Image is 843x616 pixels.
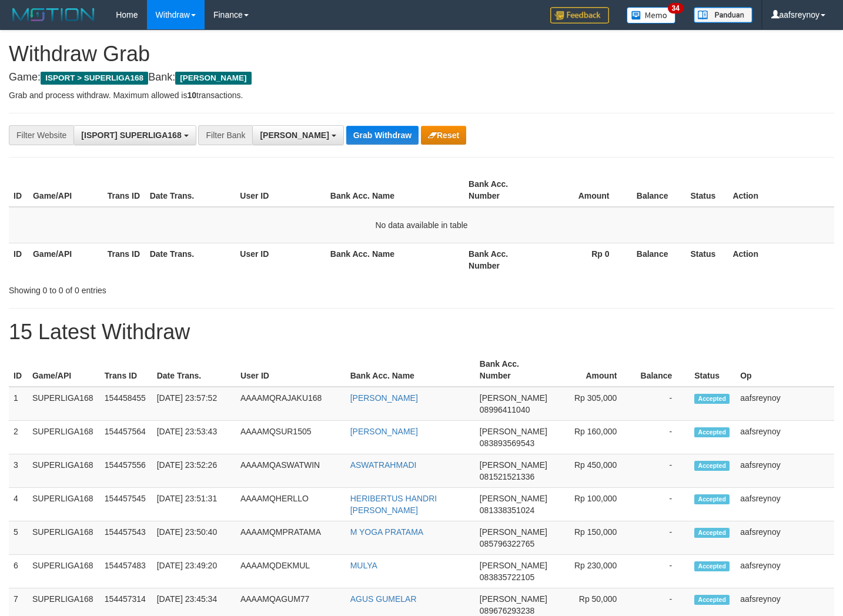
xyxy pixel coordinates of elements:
[9,125,73,145] div: Filter Website
[350,561,377,570] a: MULYA
[694,561,730,571] span: Accepted
[100,454,152,488] td: 154457556
[552,387,634,421] td: Rp 305,000
[634,521,690,555] td: -
[421,126,466,145] button: Reset
[152,421,236,454] td: [DATE] 23:53:43
[538,173,627,207] th: Amount
[694,461,730,471] span: Accepted
[9,72,834,83] h4: Game: Bank:
[103,243,145,276] th: Trans ID
[694,528,730,538] span: Accepted
[552,555,634,588] td: Rp 230,000
[480,494,547,503] span: [PERSON_NAME]
[694,427,730,437] span: Accepted
[260,130,329,140] span: [PERSON_NAME]
[9,521,28,555] td: 5
[480,594,547,604] span: [PERSON_NAME]
[100,421,152,454] td: 154457564
[464,243,538,276] th: Bank Acc. Number
[690,353,735,387] th: Status
[28,521,100,555] td: SUPERLIGA168
[236,488,346,521] td: AAAAMQHERLLO
[552,521,634,555] td: Rp 150,000
[9,454,28,488] td: 3
[28,387,100,421] td: SUPERLIGA168
[480,606,534,615] span: Copy 089676293238 to clipboard
[480,460,547,470] span: [PERSON_NAME]
[9,6,98,24] img: MOTION_logo.png
[552,353,634,387] th: Amount
[326,173,464,207] th: Bank Acc. Name
[187,91,196,100] strong: 10
[350,460,417,470] a: ASWATRAHMADI
[627,243,686,276] th: Balance
[198,125,252,145] div: Filter Bank
[9,555,28,588] td: 6
[350,427,418,436] a: [PERSON_NAME]
[735,555,834,588] td: aafsreynoy
[28,243,103,276] th: Game/API
[326,243,464,276] th: Bank Acc. Name
[480,438,534,448] span: Copy 083893569543 to clipboard
[634,488,690,521] td: -
[685,243,728,276] th: Status
[735,387,834,421] td: aafsreynoy
[350,393,418,403] a: [PERSON_NAME]
[552,421,634,454] td: Rp 160,000
[235,173,326,207] th: User ID
[236,421,346,454] td: AAAAMQSUR1505
[28,454,100,488] td: SUPERLIGA168
[552,488,634,521] td: Rp 100,000
[28,488,100,521] td: SUPERLIGA168
[9,353,28,387] th: ID
[100,353,152,387] th: Trans ID
[728,173,834,207] th: Action
[236,353,346,387] th: User ID
[480,405,530,414] span: Copy 08996411040 to clipboard
[480,505,534,515] span: Copy 081338351024 to clipboard
[634,353,690,387] th: Balance
[28,421,100,454] td: SUPERLIGA168
[694,494,730,504] span: Accepted
[694,394,730,404] span: Accepted
[152,521,236,555] td: [DATE] 23:50:40
[634,421,690,454] td: -
[235,243,326,276] th: User ID
[175,72,251,85] span: [PERSON_NAME]
[145,173,236,207] th: Date Trans.
[735,353,834,387] th: Op
[81,130,181,140] span: [ISPORT] SUPERLIGA168
[627,173,686,207] th: Balance
[252,125,343,145] button: [PERSON_NAME]
[480,561,547,570] span: [PERSON_NAME]
[28,555,100,588] td: SUPERLIGA168
[735,521,834,555] td: aafsreynoy
[152,353,236,387] th: Date Trans.
[152,454,236,488] td: [DATE] 23:52:26
[152,387,236,421] td: [DATE] 23:57:52
[28,173,103,207] th: Game/API
[694,595,730,605] span: Accepted
[9,488,28,521] td: 4
[100,387,152,421] td: 154458455
[145,243,236,276] th: Date Trans.
[668,3,684,14] span: 34
[9,387,28,421] td: 1
[480,393,547,403] span: [PERSON_NAME]
[694,7,752,23] img: panduan.png
[634,555,690,588] td: -
[236,555,346,588] td: AAAAMQDEKMUL
[552,454,634,488] td: Rp 450,000
[480,539,534,548] span: Copy 085796322765 to clipboard
[9,89,834,101] p: Grab and process withdraw. Maximum allowed is transactions.
[480,427,547,436] span: [PERSON_NAME]
[9,421,28,454] td: 2
[685,173,728,207] th: Status
[9,243,28,276] th: ID
[152,488,236,521] td: [DATE] 23:51:31
[735,488,834,521] td: aafsreynoy
[346,353,475,387] th: Bank Acc. Name
[550,7,609,24] img: Feedback.jpg
[73,125,196,145] button: [ISPORT] SUPERLIGA168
